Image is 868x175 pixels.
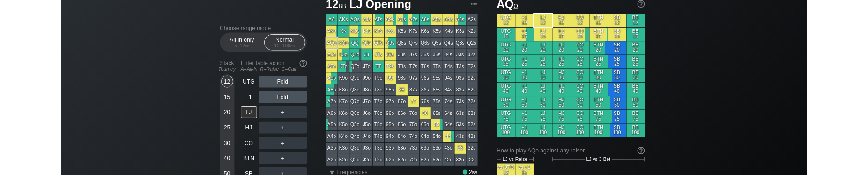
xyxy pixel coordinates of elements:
[377,152,390,165] div: 94o
[336,84,349,97] div: Q9o
[241,50,280,56] div: 12 – 100
[529,32,550,47] div: +1 15
[349,111,363,124] div: J7o
[431,98,444,111] div: 85s
[431,43,444,56] div: Q5s
[572,144,593,159] div: HJ 100
[615,48,636,63] div: BTN 20
[390,152,403,165] div: 84o
[349,152,363,165] div: J4o
[507,16,528,31] div: UTG 12
[431,138,444,152] div: 55
[550,80,571,95] div: LJ 30
[209,141,228,155] div: HJ
[404,152,417,165] div: 74o
[550,96,571,111] div: LJ 40
[309,84,322,97] div: A9o
[550,16,571,31] div: LJ 12
[431,70,444,84] div: T5s
[658,112,679,127] div: BB 50
[507,64,528,79] div: UTG 25
[363,30,376,43] div: KTs
[507,96,528,111] div: UTG 40
[527,0,532,11] span: o
[458,138,471,152] div: 53s
[181,66,206,88] div: Stack
[390,84,403,97] div: 98s
[458,84,471,97] div: 93s
[658,128,679,143] div: BB 75
[431,30,444,43] div: K5s
[363,16,376,29] div: ATs
[349,16,363,29] div: AJs
[417,98,430,111] div: 86s
[181,77,206,84] div: Tourney
[637,16,658,31] div: SB 12
[417,84,430,97] div: 96s
[404,57,417,70] div: J7s
[529,16,550,31] div: +1 12
[529,48,550,63] div: +1 20
[472,57,485,70] div: J2s
[390,138,403,152] div: 85o
[404,70,417,84] div: T7s
[209,77,286,84] div: A=All-in R=Raise C=Call
[322,70,335,84] div: KTo
[209,123,228,137] div: LJ
[309,152,322,165] div: A4o
[322,138,335,152] div: K5o
[507,128,528,143] div: UTG 75
[572,48,593,63] div: HJ 20
[377,43,390,56] div: Q9s
[431,111,444,124] div: 75s
[404,98,417,111] div: 87s
[417,16,430,29] div: A6s
[363,138,376,152] div: T5o
[472,43,485,56] div: Q2s
[594,112,615,127] div: CO 50
[615,112,636,127] div: BTN 50
[363,125,376,138] div: T6o
[363,98,376,111] div: T8o
[615,16,636,31] div: BTN 12
[309,98,322,111] div: A8o
[637,64,658,79] div: SB 25
[186,88,200,102] div: 12
[309,138,322,152] div: A5o
[309,16,322,29] div: AA
[472,84,485,97] div: 92s
[189,40,232,58] div: All-in only
[594,32,615,47] div: CO 15
[472,98,485,111] div: 82s
[507,32,528,47] div: UTG 15
[417,30,430,43] div: K6s
[594,48,615,63] div: CO 20
[186,106,200,120] div: 15
[186,159,200,173] div: 30
[472,111,485,124] div: 72s
[215,50,220,56] span: bb
[458,111,471,124] div: 73s
[658,64,679,79] div: BB 25
[404,16,417,29] div: A7s
[417,125,430,138] div: 66
[230,123,286,137] div: ＋
[363,43,376,56] div: QTs
[349,30,363,43] div: KJs
[363,111,376,124] div: T7o
[336,98,349,111] div: Q8o
[309,57,322,70] div: AJo
[349,125,363,138] div: J6o
[615,128,636,143] div: BTN 75
[445,43,458,56] div: Q4s
[458,152,471,165] div: 43s
[377,70,390,84] div: T9s
[322,152,335,165] div: K4o
[336,57,349,70] div: QJo
[309,70,322,84] div: ATo
[445,30,458,43] div: K4s
[417,70,430,84] div: T6s
[445,138,458,152] div: 54s
[377,57,390,70] div: J9s
[658,16,679,31] div: BB 12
